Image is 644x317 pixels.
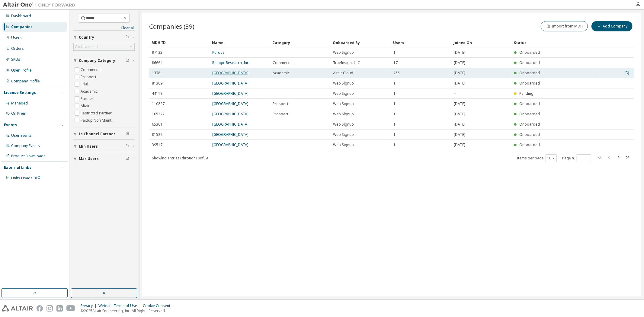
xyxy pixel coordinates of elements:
[11,35,22,40] div: Users
[152,71,160,75] span: 1378
[519,70,540,75] span: Onboarded
[393,112,396,117] span: 1
[454,132,465,137] span: [DATE]
[11,46,24,51] div: Orders
[11,111,26,116] div: On Prem
[3,2,78,8] img: Altair One
[152,132,162,137] span: 81522
[79,58,115,63] span: Company Category
[2,305,33,312] img: altair_logo.svg
[333,142,354,147] span: Web Signup
[81,110,113,117] label: Restricted Partner
[143,303,174,308] div: Cookie Consent
[212,122,248,127] a: [GEOGRAPHIC_DATA]
[152,38,207,47] div: MDH ID
[11,133,32,138] div: User Events
[541,21,588,31] button: Import from MDH
[519,142,540,147] span: Onboarded
[273,71,290,75] span: Academic
[11,68,32,73] div: User Profile
[393,38,449,47] div: Users
[454,71,465,75] span: [DATE]
[212,91,248,96] a: [GEOGRAPHIC_DATA]
[212,50,225,55] a: Purdue
[333,122,354,127] span: Web Signup
[73,31,135,44] button: Country
[333,91,354,96] span: Web Signup
[514,38,598,47] div: Status
[152,50,162,55] span: 97123
[333,81,354,86] span: Web Signup
[333,38,388,47] div: Onboarded By
[519,132,540,137] span: Onboarded
[273,101,288,106] span: Prospect
[46,305,53,312] img: instagram.svg
[333,132,354,137] span: Web Signup
[81,88,99,95] label: Academic
[212,60,250,65] a: Relogic Research, Inc.
[11,57,20,62] div: SKUs
[333,71,353,75] span: Altair Cloud
[37,305,43,312] img: facebook.svg
[454,50,465,55] span: [DATE]
[79,132,115,136] span: Is Channel Partner
[152,60,162,65] span: 86664
[212,142,248,147] a: [GEOGRAPHIC_DATA]
[152,142,162,147] span: 39517
[152,112,165,117] span: 105322
[81,73,98,81] label: Prospect
[591,21,633,31] button: Add Company
[393,101,396,106] span: 1
[4,90,36,95] div: License Settings
[11,79,40,84] div: Company Profile
[81,303,98,308] div: Privacy
[81,66,103,73] label: Commercial
[272,38,328,47] div: Category
[81,102,91,110] label: Altair
[519,122,540,127] span: Onboarded
[333,50,354,55] span: Web Signup
[152,155,208,161] span: Showing entries 1 through 10 of 39
[519,91,533,96] span: Pending
[547,156,555,161] button: 10
[152,101,165,106] span: 110827
[79,144,98,149] span: Min Users
[11,24,33,29] div: Companies
[212,101,248,106] a: [GEOGRAPHIC_DATA]
[74,43,134,50] div: Click to select
[393,81,396,86] span: 1
[454,60,465,65] span: [DATE]
[454,122,465,127] span: [DATE]
[393,122,396,127] span: 1
[519,50,540,55] span: Onboarded
[212,132,248,137] a: [GEOGRAPHIC_DATA]
[79,156,99,161] span: Max Users
[126,132,129,136] span: Clear filter
[11,14,31,18] div: Dashboard
[273,60,293,65] span: Commercial
[454,81,465,86] span: [DATE]
[519,81,540,86] span: Onboarded
[11,143,40,148] div: Company Events
[273,112,288,117] span: Prospect
[454,142,465,147] span: [DATE]
[11,154,46,158] div: Product Downloads
[152,122,162,127] span: 65301
[152,81,162,86] span: 81309
[212,81,248,86] a: [GEOGRAPHIC_DATA]
[152,91,162,96] span: 44118
[212,70,248,75] a: [GEOGRAPHIC_DATA]
[79,35,94,40] span: Country
[393,142,396,147] span: 1
[453,38,509,47] div: Joined On
[81,117,113,124] label: Paidup Non Maint
[333,60,360,65] span: TrueInsight LLC
[454,112,465,117] span: [DATE]
[333,112,354,117] span: Web Signup
[393,91,396,96] span: 1
[393,71,400,75] span: 255
[562,154,591,162] span: Page n.
[81,95,95,102] label: Partner
[11,175,41,181] span: Units Usage BI
[81,81,89,88] label: Trial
